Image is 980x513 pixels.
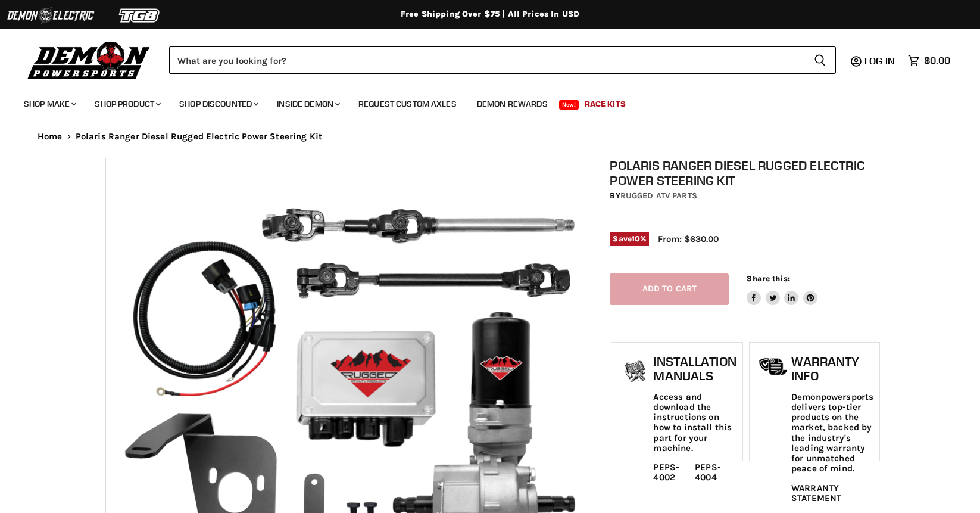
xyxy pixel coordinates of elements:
form: Product [169,46,836,74]
ul: Main menu [15,87,947,116]
div: Free Shipping Over $75 | All Prices In USD [14,9,966,20]
a: Request Custom Axles [349,92,466,116]
a: $0.00 [902,52,956,69]
img: Demon Powersports [24,39,154,81]
p: Demonpowersports delivers top-tier products on the market, backed by the industry's leading warra... [791,392,873,474]
h1: Polaris Ranger Diesel Rugged Electric Power Steering Kit [610,158,881,188]
a: Rugged ATV Parts [620,191,697,201]
p: Access and download the instructions on how to install this part for your machine. [653,392,736,454]
a: Log in [859,55,902,66]
img: install_manual-icon.png [620,357,650,387]
img: Demon Electric Logo 2 [6,4,95,27]
a: PEPS-4004 [695,462,721,483]
span: New! [559,100,579,110]
a: Race Kits [576,92,635,116]
span: Log in [864,55,895,67]
a: Inside Demon [268,92,347,116]
a: Shop Make [15,92,83,116]
span: Polaris Ranger Diesel Rugged Electric Power Steering Kit [76,132,322,142]
nav: Breadcrumbs [14,132,966,142]
h1: Warranty Info [791,355,873,383]
a: Shop Product [86,92,168,116]
span: Save % [610,232,649,245]
img: TGB Logo 2 [95,4,185,27]
a: Home [38,132,63,142]
input: Search [169,46,804,74]
span: From: $630.00 [658,234,719,244]
span: Share this: [747,274,789,283]
a: PEPS-4002 [653,462,679,483]
div: by [610,189,881,203]
span: 10 [632,234,640,243]
img: warranty-icon.png [759,357,788,376]
h1: Installation Manuals [653,355,736,383]
a: Shop Discounted [170,92,266,116]
a: Demon Rewards [468,92,557,116]
aside: Share this: [747,273,817,305]
button: Search [804,46,836,74]
a: WARRANTY STATEMENT [791,483,841,503]
span: $0.00 [924,55,950,66]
